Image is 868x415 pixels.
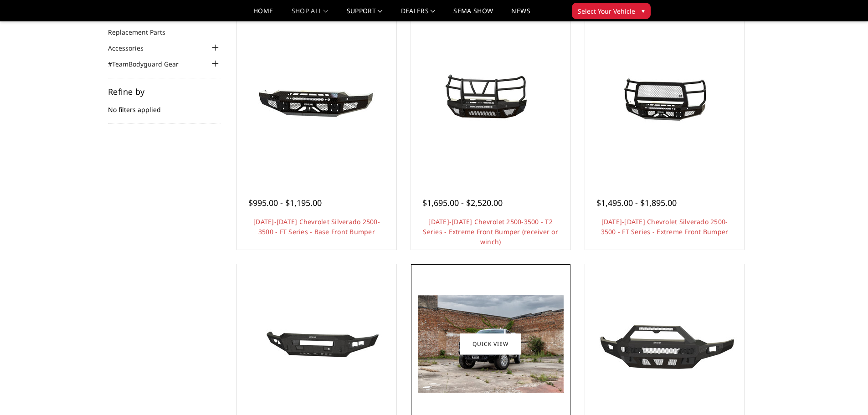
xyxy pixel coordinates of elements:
[108,43,155,53] a: Accessories
[460,333,521,354] a: Quick view
[453,8,493,21] a: SEMA Show
[108,59,190,69] a: #TeamBodyguard Gear
[108,87,221,124] div: No filters applied
[578,6,635,16] span: Select Your Vehicle
[108,87,221,96] h5: Refine by
[822,371,868,415] iframe: Chat Widget
[511,8,530,21] a: News
[239,23,394,178] a: 2020-2023 Chevrolet Silverado 2500-3500 - FT Series - Base Front Bumper 2020-2023 Chevrolet Silve...
[347,8,383,21] a: Support
[401,8,436,21] a: Dealers
[413,23,568,178] a: 2020-2023 Chevrolet 2500-3500 - T2 Series - Extreme Front Bumper (receiver or winch) 2020-2023 Ch...
[423,217,558,246] a: [DATE]-[DATE] Chevrolet 2500-3500 - T2 Series - Extreme Front Bumper (receiver or winch)
[108,27,177,37] a: Replacement Parts
[587,23,742,178] a: 2020-2023 Chevrolet Silverado 2500-3500 - FT Series - Extreme Front Bumper 2020-2023 Chevrolet Si...
[596,197,677,208] span: $1,495.00 - $1,895.00
[292,8,329,21] a: shop all
[253,217,380,236] a: [DATE]-[DATE] Chevrolet Silverado 2500-3500 - FT Series - Base Front Bumper
[572,3,651,19] button: Select Your Vehicle
[248,197,322,208] span: $995.00 - $1,195.00
[422,197,503,208] span: $1,695.00 - $2,520.00
[642,6,645,15] span: ▾
[591,311,737,377] img: 2020-2023 Chevrolet 2500-3500 - Freedom Series - Sport Front Bumper (non-winch)
[601,217,729,236] a: [DATE]-[DATE] Chevrolet Silverado 2500-3500 - FT Series - Extreme Front Bumper
[253,8,273,21] a: Home
[418,295,564,393] img: 2020-2023 Chevrolet 2500-3500 - Freedom Series - Base Front Bumper (non-winch)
